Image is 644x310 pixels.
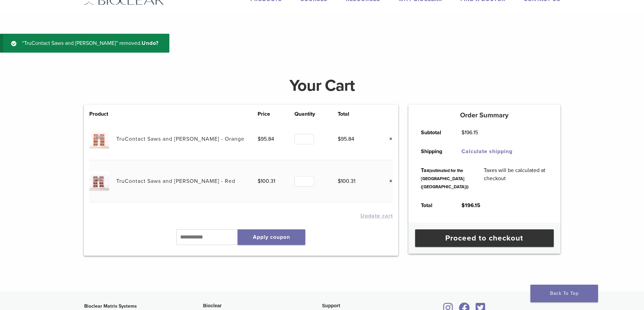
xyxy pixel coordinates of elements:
[461,148,512,155] a: Calculate shipping
[116,136,244,142] a: TruContact Saws and [PERSON_NAME] - Orange
[338,136,354,142] bdi: 95.84
[258,136,261,142] span: $
[461,202,465,209] span: $
[384,177,393,186] a: Remove this item
[413,196,454,215] th: Total
[89,110,116,118] th: Product
[461,129,478,136] bdi: 196.15
[258,178,261,185] span: $
[258,110,294,118] th: Price
[413,123,454,142] th: Subtotal
[461,129,464,136] span: $
[338,178,355,185] bdi: 100.31
[476,161,555,196] td: Taxes will be calculated at checkout
[338,136,341,142] span: $
[258,136,274,142] bdi: 95.84
[530,285,598,302] a: Back To Top
[258,178,275,185] bdi: 100.31
[360,213,393,219] button: Update cart
[322,303,340,308] span: Support
[294,110,338,118] th: Quantity
[238,229,305,245] button: Apply coupon
[413,161,476,196] th: Tax
[116,178,235,185] a: TruContact Saws and [PERSON_NAME] - Red
[384,135,393,143] a: Remove this item
[89,129,109,149] img: TruContact Saws and Sanders - Orange
[415,229,554,247] a: Proceed to checkout
[203,303,222,308] span: Bioclear
[408,111,560,119] h5: Order Summary
[338,110,375,118] th: Total
[461,202,480,209] bdi: 196.15
[84,303,137,309] strong: Bioclear Matrix Systems
[89,171,109,191] img: TruContact Saws and Sanders - Red
[421,168,469,190] small: (estimated for the [GEOGRAPHIC_DATA] ([GEOGRAPHIC_DATA]))
[338,178,341,185] span: $
[79,78,566,94] h1: Your Cart
[142,40,159,47] a: Undo?
[413,142,454,161] th: Shipping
